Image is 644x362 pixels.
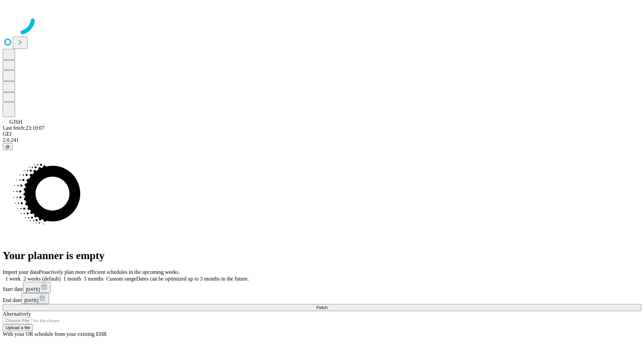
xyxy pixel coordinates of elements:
[3,293,641,304] div: End date
[136,276,249,282] span: Dates can be optimized up to 3 months in the future.
[316,305,327,310] span: Fetch
[21,293,49,304] button: [DATE]
[3,131,641,137] div: GEI
[3,269,39,275] span: Import your data
[23,282,51,293] button: [DATE]
[3,324,33,331] button: Upload a file
[3,304,641,311] button: Fetch
[106,276,136,282] span: Custom range
[3,125,45,131] span: Last fetch: 23:10:07
[24,298,38,303] span: [DATE]
[5,144,10,149] span: @
[3,331,107,337] span: With your OR schedule from your existing EHR
[3,143,13,150] button: @
[3,249,641,262] h1: Your planner is empty
[39,269,180,275] span: Proactively plan more efficient schedules in the upcoming weeks.
[9,119,22,125] span: GJSH
[5,276,21,282] span: 1 week
[63,276,81,282] span: 1 month
[3,311,31,317] span: Alternatively
[3,137,641,143] div: 2.0.241
[23,276,61,282] span: 2 weeks (default)
[84,276,104,282] span: 3 months
[26,287,40,292] span: [DATE]
[3,282,641,293] div: Start date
